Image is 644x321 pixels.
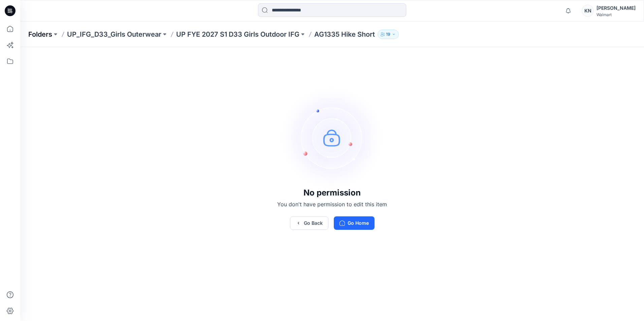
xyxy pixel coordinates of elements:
[28,30,52,39] a: Folders
[314,30,375,39] p: AG1335 Hike Short
[282,87,383,188] img: no-perm.svg
[290,216,328,230] button: Go Back
[176,30,299,39] a: UP FYE 2027 S1 D33 Girls Outdoor IFG
[334,216,375,230] button: Go Home
[378,30,399,39] button: 19
[582,5,594,17] div: KN
[597,4,636,12] div: [PERSON_NAME]
[277,200,387,208] p: You don't have permission to edit this item
[277,188,387,198] h3: No permission
[597,12,636,17] div: Walmart
[67,30,161,39] a: UP_IFG_D33_Girls Outerwear
[386,31,390,38] p: 19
